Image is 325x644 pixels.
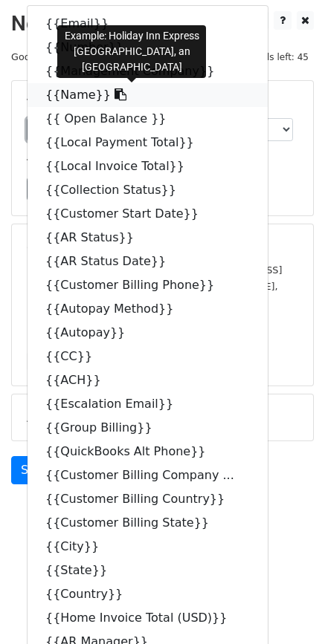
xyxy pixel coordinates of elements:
a: {{ Open Balance }} [28,107,268,131]
a: {{Number}} [28,36,268,59]
a: {{Home Invoice Total (USD)}} [28,606,268,630]
small: Google Sheet: [11,51,213,62]
a: {{Customer Start Date}} [28,202,268,226]
a: {{AR Status}} [28,226,268,250]
a: {{Customer Billing Phone}} [28,273,268,297]
a: Send [11,456,60,484]
a: {{Customer Billing State}} [28,511,268,535]
a: {{Collection Status}} [28,178,268,202]
a: {{Name}} [28,83,268,107]
a: {{Management Company}} [28,59,268,83]
a: {{ACH}} [28,368,268,392]
a: {{Autopay}} [28,321,268,345]
a: {{Customer Billing Country}} [28,487,268,511]
a: {{AR Status Date}} [28,250,268,273]
a: {{Email}} [28,12,268,36]
a: {{Country}} [28,582,268,606]
a: {{QuickBooks Alt Phone}} [28,440,268,464]
a: {{Local Payment Total}} [28,131,268,155]
a: {{Autopay Method}} [28,297,268,321]
a: {{Local Invoice Total}} [28,155,268,178]
a: {{Group Billing}} [28,416,268,440]
div: Example: Holiday Inn Express [GEOGRAPHIC_DATA], an [GEOGRAPHIC_DATA] [57,25,206,78]
h2: New Campaign [11,11,314,36]
a: {{State}} [28,559,268,582]
a: {{Escalation Email}} [28,392,268,416]
a: {{CC}} [28,345,268,368]
a: {{Customer Billing Company ... [28,464,268,487]
iframe: Chat Widget [251,573,325,644]
a: {{City}} [28,535,268,559]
